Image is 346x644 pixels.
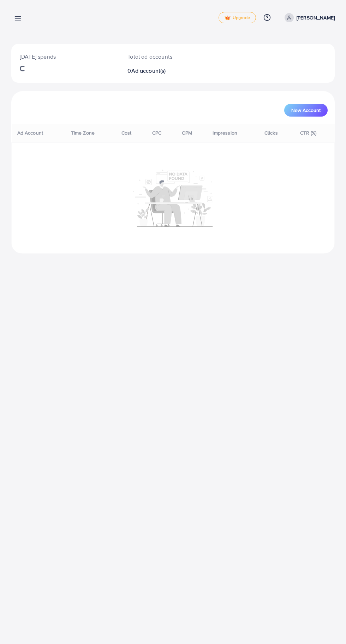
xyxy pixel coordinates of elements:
a: tickUpgrade [219,12,256,23]
p: Total ad accounts [127,52,191,61]
h2: 0 [127,67,191,74]
p: [PERSON_NAME] [297,13,335,22]
span: New Account [291,108,321,113]
button: New Account [284,104,328,117]
img: tick [225,16,231,20]
span: Upgrade [225,15,250,20]
a: [PERSON_NAME] [282,13,335,22]
span: Ad account(s) [131,67,166,75]
p: [DATE] spends [20,52,111,61]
